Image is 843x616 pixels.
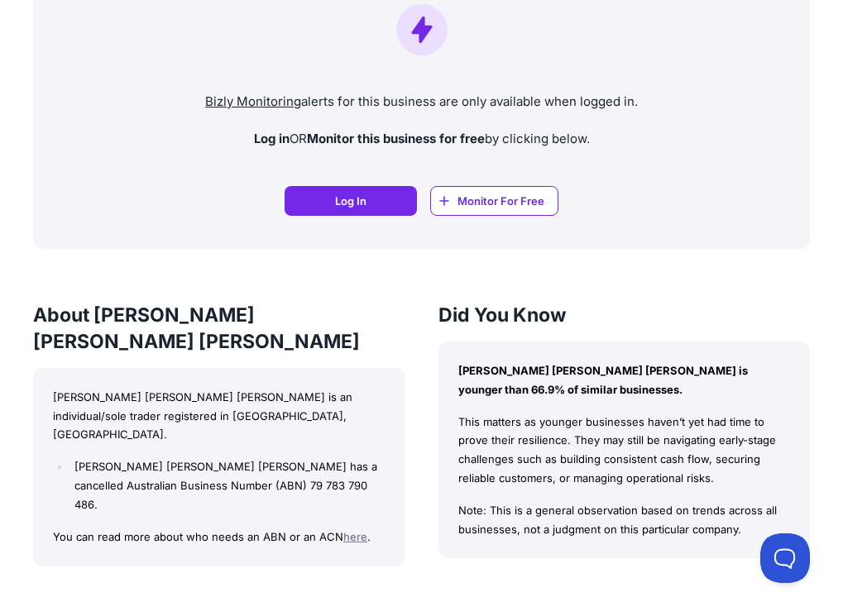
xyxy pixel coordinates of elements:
[760,533,810,583] iframe: Toggle Customer Support
[46,130,797,149] p: OR by clicking below.
[458,413,791,488] p: This matters as younger businesses haven’t yet had time to prove their resilience. They may still...
[335,193,366,209] span: Log In
[430,186,558,216] a: Monitor For Free
[70,457,385,513] li: [PERSON_NAME] [PERSON_NAME] [PERSON_NAME] has a cancelled Australian Business Number (ABN) 79 783...
[53,388,386,444] p: [PERSON_NAME] [PERSON_NAME] [PERSON_NAME] is an individual/sole trader registered in [GEOGRAPHIC_...
[307,131,485,146] strong: Monitor this business for free
[254,131,290,146] strong: Log in
[33,302,405,355] h3: About [PERSON_NAME] [PERSON_NAME] [PERSON_NAME]
[458,501,791,539] p: Note: This is a general observation based on trends across all businesses, not a judgment on this...
[458,361,791,399] p: [PERSON_NAME] [PERSON_NAME] [PERSON_NAME] is younger than 66.9% of similar businesses.
[457,193,544,209] span: Monitor For Free
[205,93,301,109] a: Bizly Monitoring
[438,302,811,328] h3: Did You Know
[46,93,797,112] p: alerts for this business are only available when logged in.
[53,528,386,547] p: You can read more about who needs an ABN or an ACN .
[343,530,367,543] a: here
[285,186,417,216] a: Log In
